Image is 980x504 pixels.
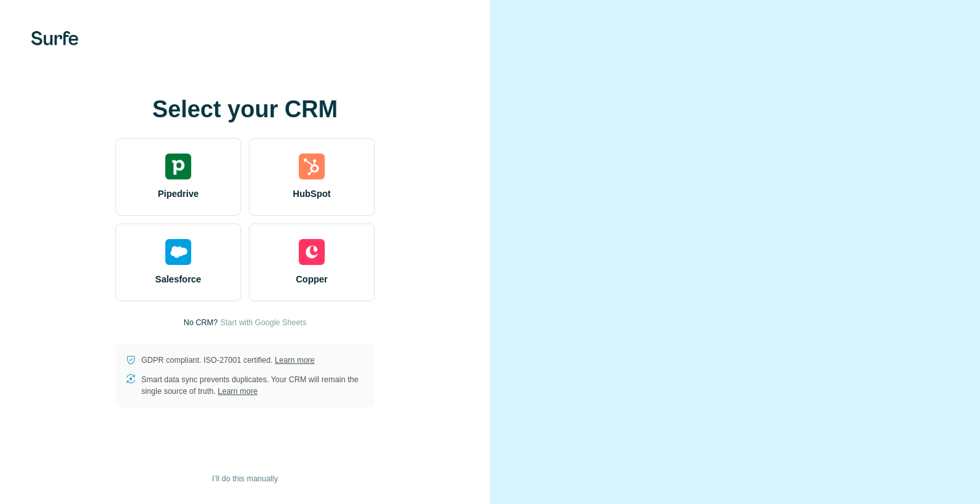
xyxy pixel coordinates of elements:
img: salesforce's logo [165,239,191,265]
img: pipedrive's logo [165,154,191,179]
button: I’ll do this manually [203,469,286,488]
p: No CRM? [183,317,218,328]
span: Pipedrive [157,187,198,200]
a: Learn more [218,387,257,396]
span: HubSpot [293,187,331,200]
span: I’ll do this manually [212,473,277,485]
span: Salesforce [156,273,202,286]
img: copper's logo [299,239,325,265]
button: Start with Google Sheets [220,317,307,328]
h1: Select your CRM [115,97,375,122]
p: GDPR compliant. ISO-27001 certified. [141,354,314,366]
img: hubspot's logo [299,154,325,179]
img: Surfe's logo [31,31,78,45]
p: Smart data sync prevents duplicates. Your CRM will remain the single source of truth. [141,374,364,397]
a: Learn more [275,356,314,365]
span: Copper [296,273,328,286]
